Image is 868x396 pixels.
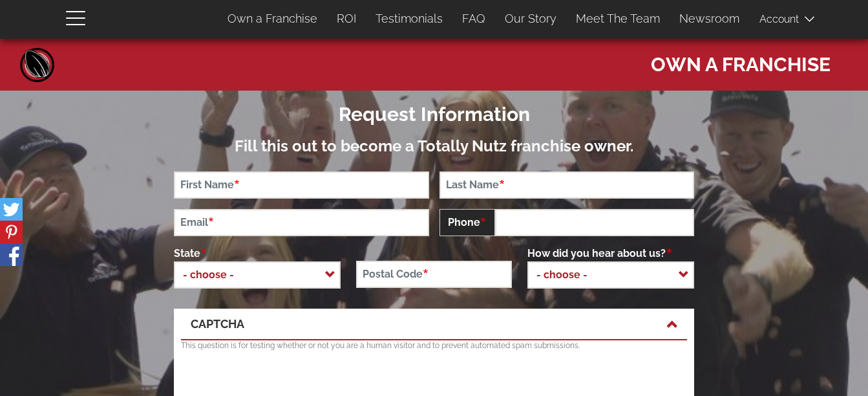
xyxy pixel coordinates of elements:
span: State [174,247,207,259]
input: First Name [174,171,429,199]
input: Postal Code [356,261,513,288]
a: CAPTCHA [191,316,678,333]
span: Own a Franchise [651,45,831,78]
a: ROI [327,5,366,32]
a: Testimonials [366,5,452,32]
a: Newsroom [670,5,749,32]
h3: Fill this out to become a Totally Nutz franchise owner. [174,138,695,155]
input: Last Name [439,171,695,199]
a: Meet The Team [566,5,670,32]
a: FAQ [452,5,495,32]
input: Email [174,209,429,236]
a: Home [18,45,57,84]
span: How did you hear about us? [527,247,672,259]
p: This question is for testing whether or not you are a human visitor and to prevent automated spam... [181,340,688,351]
a: Own a Franchise [218,5,327,32]
h2: Request Information [174,104,695,125]
span: Phone [439,209,495,236]
a: Our Story [495,5,566,32]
